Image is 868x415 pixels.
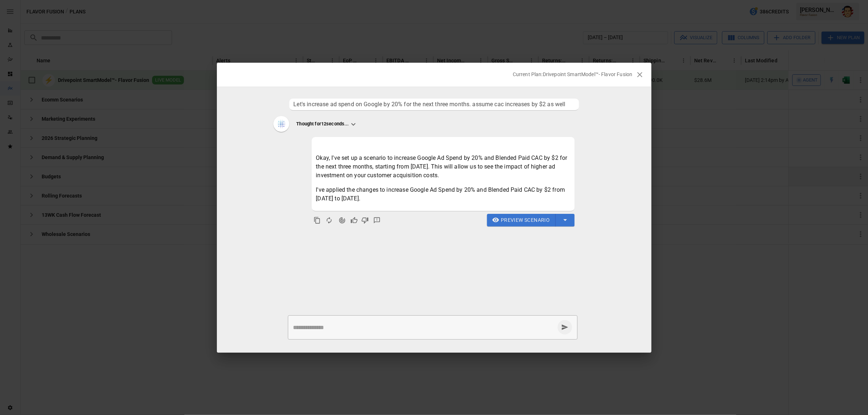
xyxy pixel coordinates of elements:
[336,214,349,227] button: Agent Changes Data
[312,215,323,226] button: Copy to clipboard
[349,215,360,226] button: Good Response
[276,119,286,129] img: Thinking
[297,121,349,127] p: Thought for 12 seconds...
[316,154,570,180] p: Okay, I've set up a scenario to increase Google Ad Spend by 20% and Blended Paid CAC by $2 for th...
[513,71,633,78] p: Current Plan: Drivepoint SmartModel™- Flavor Fusion
[316,186,570,203] p: I've applied the changes to increase Google Ad Spend by 20% and Blended Paid CAC by $2 from [DATE...
[370,214,383,227] button: Detailed Feedback
[501,216,550,225] span: Preview Scenario
[294,100,575,109] span: Let's increase ad spend on Google by 20% for the next three months. assume cac increases by $2 as...
[323,214,336,227] button: Regenerate Response
[360,215,370,226] button: Bad Response
[487,214,556,227] button: Preview Scenario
